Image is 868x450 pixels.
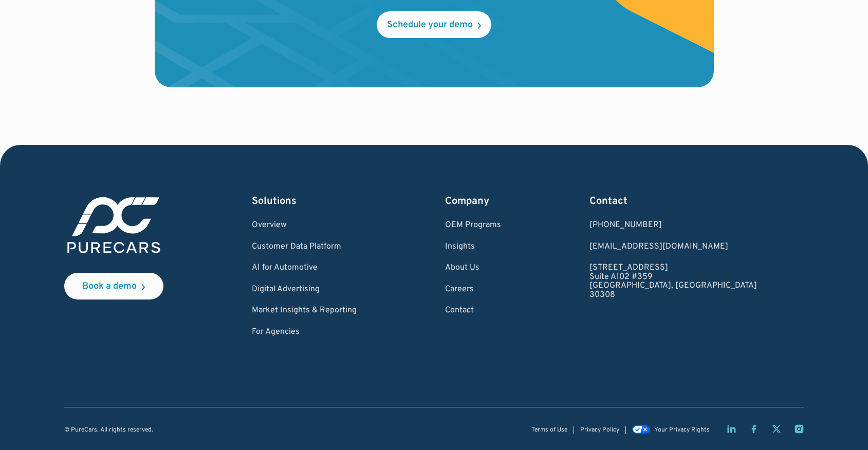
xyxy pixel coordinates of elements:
img: purecars logo [64,194,163,256]
a: Digital Advertising [252,285,357,294]
a: Your Privacy Rights [632,426,709,434]
div: Company [445,194,501,209]
a: Terms of Use [531,427,567,434]
div: [PHONE_NUMBER] [589,221,757,230]
a: Email us [589,242,757,252]
a: Overview [252,221,357,230]
a: Facebook page [749,424,759,434]
a: About Us [445,264,501,273]
div: Your Privacy Rights [654,427,710,434]
a: Twitter X page [771,424,782,434]
div: © PureCars. All rights reserved. [64,427,153,434]
a: Book a demo [64,273,163,299]
div: Contact [589,194,757,209]
a: For Agencies [252,328,357,337]
a: [STREET_ADDRESS]Suite A102 #359[GEOGRAPHIC_DATA], [GEOGRAPHIC_DATA]30308 [589,264,757,299]
a: Privacy Policy [580,427,619,434]
a: Careers [445,285,501,294]
a: AI for Automotive [252,264,357,273]
a: LinkedIn page [726,424,736,434]
div: Schedule your demo [387,21,473,30]
a: Insights [445,242,501,252]
a: Contact [445,306,501,315]
a: Market Insights & Reporting [252,306,357,315]
a: Instagram page [794,424,804,434]
a: Schedule your demo [377,11,491,38]
a: Customer Data Platform [252,242,357,252]
div: Book a demo [82,282,137,291]
div: Solutions [252,194,357,209]
a: OEM Programs [445,221,501,230]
